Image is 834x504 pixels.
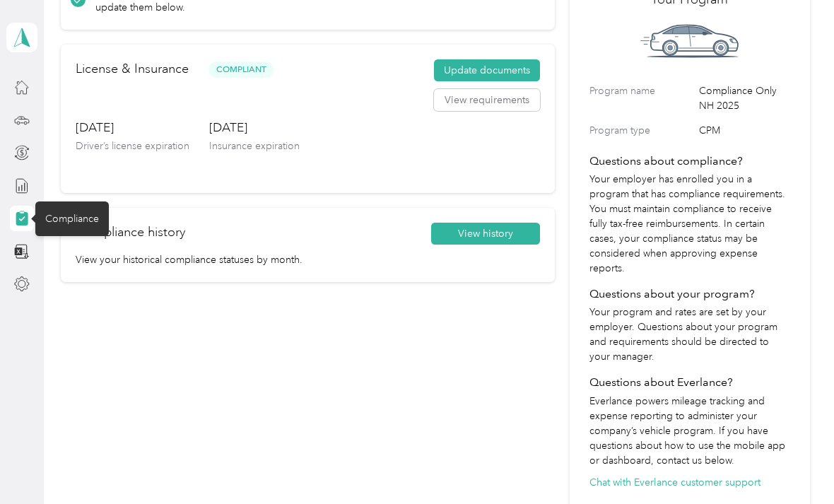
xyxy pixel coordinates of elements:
[589,475,760,490] button: Chat with Everlance customer support
[589,123,694,138] label: Program type
[589,153,789,170] h4: Questions about compliance?
[589,374,789,391] h4: Questions about Everlance?
[76,119,189,136] h3: [DATE]
[589,394,789,468] p: Everlance powers mileage tracking and expense reporting to administer your company’s vehicle prog...
[755,425,834,504] iframe: Everlance-gr Chat Button Frame
[76,223,185,242] h2: Compliance history
[434,89,540,112] button: View requirements
[35,201,109,236] div: Compliance
[589,172,789,276] p: Your employer has enrolled you in a program that has compliance requirements. You must maintain c...
[76,139,189,153] p: Driver’s license expiration
[434,59,540,82] button: Update documents
[76,252,540,267] p: View your historical compliance statuses by month.
[431,223,540,245] button: View history
[209,119,300,136] h3: [DATE]
[208,61,274,78] span: Compliant
[699,83,789,113] span: Compliance Only NH 2025
[589,286,789,303] h4: Questions about your program?
[699,123,789,138] span: CPM
[76,59,189,78] h2: License & Insurance
[589,83,694,113] label: Program name
[589,305,789,364] p: Your program and rates are set by your employer. Questions about your program and requirements sh...
[209,139,300,153] p: Insurance expiration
